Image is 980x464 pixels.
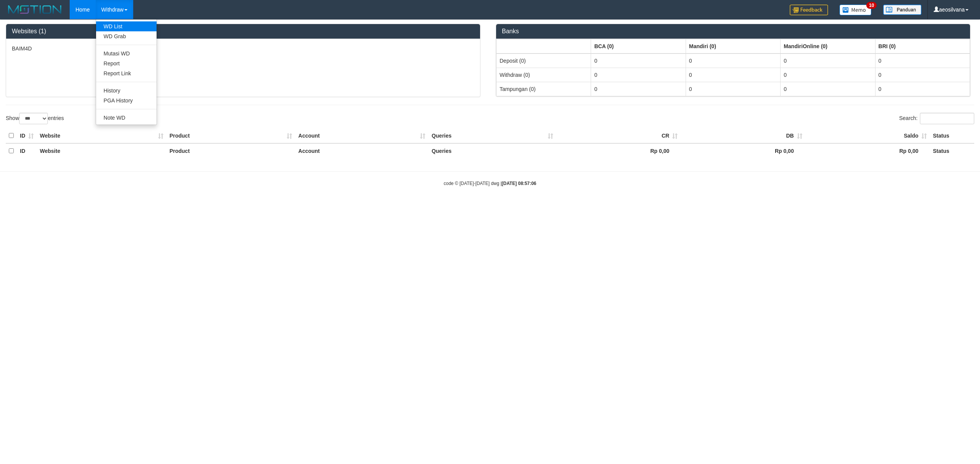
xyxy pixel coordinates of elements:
[781,54,875,68] td: 0
[875,68,970,82] td: 0
[428,143,556,158] th: Queries
[681,128,805,143] th: DB
[899,113,974,124] label: Search:
[295,128,428,143] th: Account
[96,31,157,41] a: WD Grab
[96,49,157,58] a: Mutasi WD
[875,54,970,68] td: 0
[17,143,37,158] th: ID
[805,143,930,158] th: Rp 0,00
[686,54,780,68] td: 0
[167,143,296,158] th: Product
[37,143,167,158] th: Website
[167,128,296,143] th: Product
[295,143,428,158] th: Account
[875,39,970,54] th: Group: activate to sort column ascending
[930,128,974,143] th: Status
[556,143,681,158] th: Rp 0,00
[883,5,921,15] img: panduan.png
[781,82,875,96] td: 0
[17,128,37,143] th: ID
[781,39,875,54] th: Group: activate to sort column ascending
[428,128,556,143] th: Queries
[96,86,157,96] a: History
[6,4,64,15] img: MOTION_logo.png
[805,128,930,143] th: Saldo
[591,39,686,54] th: Group: activate to sort column ascending
[96,96,157,105] a: PGA History
[920,113,974,124] input: Search:
[497,82,591,96] td: Tampungan (0)
[930,143,974,158] th: Status
[497,54,591,68] td: Deposit (0)
[866,2,877,9] span: 10
[591,68,686,82] td: 0
[591,54,686,68] td: 0
[556,128,681,143] th: CR
[12,45,474,52] p: BAIM4D
[875,82,970,96] td: 0
[686,82,780,96] td: 0
[497,68,591,82] td: Withdraw (0)
[96,113,157,123] a: Note WD
[591,82,686,96] td: 0
[96,58,157,68] a: Report
[96,21,157,31] a: WD List
[12,28,474,35] h3: Websites (1)
[6,113,64,124] label: Show entries
[37,128,167,143] th: Website
[96,68,157,78] a: Report Link
[781,68,875,82] td: 0
[840,5,872,15] img: Button%20Memo.svg
[444,181,536,186] small: code © [DATE]-[DATE] dwg |
[790,5,828,15] img: Feedback.jpg
[686,68,780,82] td: 0
[502,181,536,186] strong: [DATE] 08:57:06
[497,39,591,54] th: Group: activate to sort column ascending
[686,39,780,54] th: Group: activate to sort column ascending
[502,28,964,35] h3: Banks
[19,113,48,124] select: Showentries
[681,143,805,158] th: Rp 0,00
